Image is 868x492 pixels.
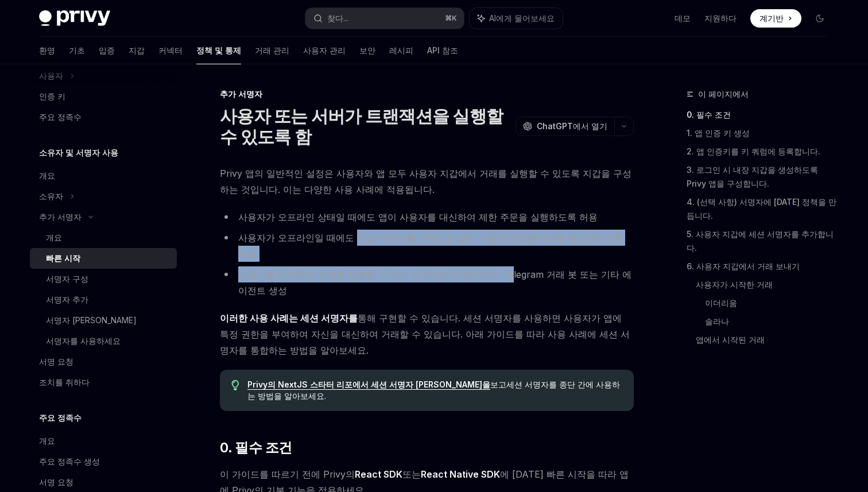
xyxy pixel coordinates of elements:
a: Privy의 NextJS 스타터 리포에서 세션 서명자 [PERSON_NAME]을 [247,379,490,390]
font: 앱에서 시작된 거래 [696,335,765,344]
font: 2. 앱 인증키를 키 쿼럼에 등록합니다. [687,146,820,156]
font: API 참조 [427,45,458,55]
font: 입증 [99,45,115,55]
a: 1. 앱 인증 키 생성 [687,124,838,142]
font: Privy의 NextJS 스타터 리포에서 세션 서명자 [PERSON_NAME]을 [247,379,490,389]
font: 1. 앱 인증 키 생성 [687,128,750,138]
a: 입증 [99,37,115,64]
font: 솔라나 [705,316,729,326]
font: 서명자 [PERSON_NAME] [46,315,137,325]
font: 인증 키 [39,91,65,101]
font: 빠른 시작 [46,253,80,263]
font: 개요 [39,436,55,445]
font: 커넥터 [158,45,183,55]
font: 환영 [39,45,55,55]
font: 소유자 [39,191,63,201]
a: 사용자 관리 [303,37,346,64]
font: 계기반 [759,13,784,23]
font: 기초 [69,45,85,55]
font: 또는 [402,468,421,480]
button: AI에게 물어보세요 [470,8,563,29]
font: 레시피 [389,45,413,55]
a: 서명자를 사용하세요 [30,331,177,351]
font: 이더리움 [705,298,737,308]
font: React SDK [355,468,402,480]
a: 커넥터 [158,37,183,64]
font: 추가 서명자 [220,89,262,99]
a: 서명 요청 [30,351,177,372]
font: 서명자를 사용하세요 [46,336,121,346]
font: 지원하다 [704,13,737,23]
a: 빠른 시작 [30,248,177,269]
font: 3. 로그인 시 내장 지갑을 생성하도록 Privy 앱을 구성합니다. [687,165,818,188]
a: 인증 키 [30,86,177,107]
font: React Native SDK [421,468,500,480]
a: 5. 사용자 지갑에 세션 서명자를 추가합니다. [687,225,838,257]
font: 이 가이드를 따르기 전에 Privy의 [220,468,355,480]
font: 4. (선택 사항) 서명자에 [DATE] 정책을 만듭니다. [687,197,836,220]
a: 주요 정족수 생성 [30,451,177,472]
font: 사용자 관리 [303,45,346,55]
font: 0. 필수 조건 [687,110,731,119]
a: 이더리움 [705,294,838,312]
a: 기초 [69,37,85,64]
a: 지갑 [129,37,145,64]
a: 2. 앱 인증키를 키 쿼럼에 등록합니다. [687,142,838,161]
font: . 세션 서명자를 사용하면 사용자가 앱에 특정 권한을 부여하여 자신을 대신하여 거래할 수 있습니다. 아래 가이드를 따라 사용 사례에 세션 서명자를 통합하는 방법을 알아보세요. [220,312,630,356]
font: 주요 정족수 생성 [39,456,100,466]
font: 5. 사용자 지갑에 세션 서명자를 추가합니다. [687,229,834,253]
svg: 팁 [231,380,239,390]
a: 계기반 [750,9,801,28]
font: ⌘ [445,14,452,22]
font: 거래 관리 [255,45,289,55]
a: 거래 관리 [255,37,289,64]
font: 사용자가 오프라인일 때에도 시장 데이터를 기반으로 앱이 사용자 포트폴리오를 재조정하도록 허용 [238,232,622,259]
a: 정책 및 통제 [196,37,241,64]
button: 다크 모드 전환 [811,9,829,28]
a: 서명자 구성 [30,269,177,289]
a: 앱에서 시작된 거래 [696,331,838,349]
font: K [452,14,457,22]
font: AI에게 물어보세요 [489,13,555,23]
a: React SDK [355,468,402,481]
font: 개요 [46,233,62,242]
a: 개요 [30,431,177,451]
a: 서명자 [PERSON_NAME] [30,310,177,331]
a: 지원하다 [704,13,737,24]
font: 정책 및 통제 [196,45,241,55]
font: 통해 구현할 수 있습니다 [358,312,458,324]
a: 데모 [675,13,691,24]
font: 보고 [490,379,506,389]
a: 0. 필수 조건 [687,106,838,124]
font: 이러한 사용 사례는 세션 서명자를 [220,312,358,324]
a: 주요 정족수 [30,107,177,127]
a: 6. 사용자 지갑에서 거래 보내기 [687,257,838,276]
font: 6. 사용자 지갑에서 거래 보내기 [687,261,800,271]
font: 서명 요청 [39,477,73,487]
font: 조치를 취하다 [39,377,90,387]
button: 찾다...⌘K [305,8,464,29]
font: Privy 앱의 일반적인 설정은 사용자와 앱 모두 사용자 지갑에서 거래를 실행할 수 있도록 지갑을 구성하는 것입니다. 이는 다양한 사용 사례에 적용됩니다. [220,168,631,195]
font: 사용자가 오프라인 상태일 때에도 앱이 사용자를 대신하여 제한 주문을 실행하도록 허용 [238,211,598,223]
a: 솔라나 [705,312,838,331]
a: 사용자가 시작한 거래 [696,276,838,294]
font: 추가 서명자 [39,212,82,222]
font: 소유자 및 서명자 사용 [39,148,118,157]
a: 4. (선택 사항) 서명자에 [DATE] 정책을 만듭니다. [687,193,838,225]
font: 주요 정족수 [39,112,82,122]
a: 이러한 사용 사례는 세션 서명자를 [220,312,358,324]
a: 조치를 취하다 [30,372,177,393]
font: 이 페이지에서 [698,89,749,99]
font: 서명자 구성 [46,274,88,284]
img: 어두운 로고 [39,10,110,26]
font: 0. 필수 조건 [220,439,292,456]
font: 서명 요청 [39,357,73,366]
font: 지갑 [129,45,145,55]
a: 개요 [30,227,177,248]
font: 사용자가 시작한 거래 [696,280,773,289]
font: 사용자 또는 서버가 트랜잭션을 실행할 수 있도록 함 [220,106,503,147]
font: 개요 [39,171,55,180]
font: ChatGPT에서 열기 [537,121,607,131]
font: 보안 [359,45,375,55]
font: 데모 [675,13,691,23]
